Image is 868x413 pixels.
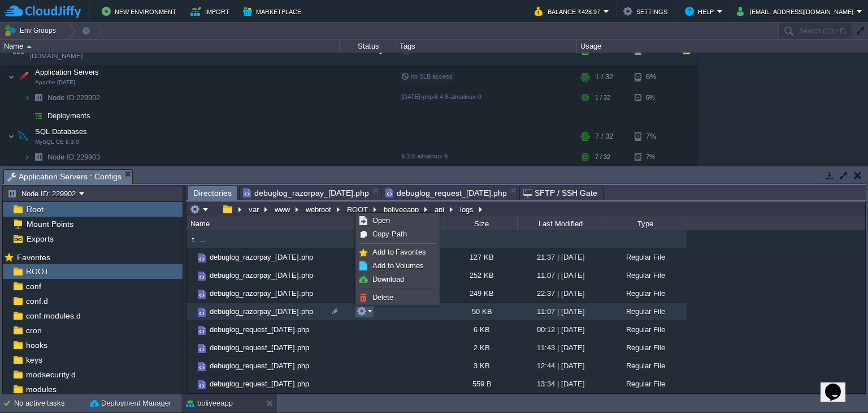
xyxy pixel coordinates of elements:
[372,275,404,283] span: Download
[602,357,687,375] div: Regular File
[186,234,199,246] img: AMDAwAAAACH5BAEAAAAALAAAAAABAAEAAAICRAEAOw==
[31,107,46,124] img: AMDAwAAAACH5BAEAAAAALAAAAAABAAEAAAICRAEAOw==
[24,219,75,229] span: Mount Points
[595,125,613,148] div: 7 / 32
[401,73,453,80] span: no SLB access
[517,248,602,266] div: 21:37 | [DATE]
[24,325,44,335] a: cron
[821,368,857,402] iframe: chat widget
[458,204,476,214] button: logs
[196,324,208,337] img: AMDAwAAAACH5BAEAAAAALAAAAAABAAEAAAICRAEAOw==
[357,246,438,259] a: Add to Favorites
[385,186,507,200] span: debuglog_request_[DATE].php
[357,291,438,304] a: Delete
[1,40,339,53] div: Name
[433,204,447,214] button: api
[24,266,51,277] span: ROOT
[603,217,687,230] div: Type
[4,23,60,38] button: Env Groups
[397,40,576,53] div: Tags
[34,127,89,136] span: SQL Databases
[357,273,438,286] a: Download
[208,270,315,280] a: debuglog_razorpay_[DATE].php
[102,5,180,18] button: New Environment
[372,293,393,302] span: Delete
[15,66,31,88] img: AMDAwAAAACH5BAEAAAAALAAAAAABAAEAAAICRAEAOw==
[357,214,438,227] a: Open
[635,89,671,106] div: 6%
[208,325,311,334] a: debuglog_request_[DATE].php
[186,357,196,375] img: AMDAwAAAACH5BAEAAAAALAAAAAABAAEAAAICRAEAOw==
[34,67,101,77] span: Application Servers
[186,266,196,284] img: AMDAwAAAACH5BAEAAAAALAAAAAABAAEAAAICRAEAOw==
[208,343,311,352] a: debuglog_request_[DATE].php
[372,261,424,270] span: Add to Volumes
[24,311,83,321] a: conf.modules.d
[24,384,58,394] a: modules
[35,79,75,86] span: Apache [DATE]
[602,375,687,393] div: Regular File
[208,252,315,262] span: debuglog_razorpay_[DATE].php
[24,340,49,350] a: hooks
[193,186,232,200] span: Directories
[34,127,89,136] a: SQL DatabasesMySQL CE 9.3.0
[208,361,311,371] a: debuglog_request_[DATE].php
[90,398,171,409] button: Deployment Manager
[345,204,371,214] button: ROOT
[239,186,380,200] li: /var/www/webroot/ROOT/boliyeeapp/api/logs/debuglog_razorpay_2025-10-07.php
[186,201,865,217] input: Click to enter the path
[444,266,517,284] div: 252 KB
[602,339,687,356] div: Regular File
[27,45,32,48] img: AMDAwAAAACH5BAEAAAAALAAAAAABAAEAAAICRAEAOw==
[24,89,31,106] img: AMDAwAAAACH5BAEAAAAALAAAAAABAAEAAAICRAEAOw==
[199,234,207,244] span: ..
[243,186,369,200] span: debuglog_razorpay_[DATE].php
[196,342,208,355] img: AMDAwAAAACH5BAEAAAAALAAAAAABAAEAAAICRAEAOw==
[381,186,518,200] li: /var/www/webroot/ROOT/boliyeeapp/api/logs/debuglog_request_2025-10-07.php
[24,234,55,244] span: Exports
[602,266,687,284] div: Regular File
[372,230,407,238] span: Copy Path
[24,107,31,124] img: AMDAwAAAACH5BAEAAAAALAAAAAABAAEAAAICRAEAOw==
[186,285,196,302] img: AMDAwAAAACH5BAEAAAAALAAAAAABAAEAAAICRAEAOw==
[444,357,517,375] div: 3 KB
[46,111,92,121] span: Deployments
[523,186,597,200] span: SFTP / SSH Gate
[4,5,81,19] img: CloudJiffy
[24,296,50,306] a: conf.d
[444,321,517,338] div: 6 KB
[188,217,444,230] div: Name
[372,216,390,225] span: Open
[247,204,262,214] button: var
[304,204,334,214] button: webroot
[34,68,101,76] a: Application ServersApache [DATE]
[444,339,517,356] div: 2 KB
[24,369,77,380] a: modsecurity.d
[517,266,602,284] div: 11:07 | [DATE]
[24,355,44,365] span: keys
[401,93,481,100] span: [DATE]-php-8.4.8-almalinux-9
[15,252,52,263] span: Favorites
[7,188,79,199] button: Node ID: 229902
[340,40,396,53] div: Status
[602,285,687,302] div: Regular File
[24,204,45,214] a: Root
[517,303,602,320] div: 11:07 | [DATE]
[208,289,315,298] a: debuglog_razorpay_[DATE].php
[186,303,196,320] img: AMDAwAAAACH5BAEAAAAALAAAAAABAAEAAAICRAEAOw==
[47,93,76,102] span: Node ID:
[602,303,687,320] div: Regular File
[208,307,315,316] span: debuglog_razorpay_[DATE].php
[190,5,233,18] button: Import
[685,5,717,18] button: Help
[24,281,43,291] span: conf
[445,217,517,230] div: Size
[15,125,31,148] img: AMDAwAAAACH5BAEAAAAALAAAAAABAAEAAAICRAEAOw==
[517,339,602,356] div: 11:43 | [DATE]
[517,321,602,338] div: 00:12 | [DATE]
